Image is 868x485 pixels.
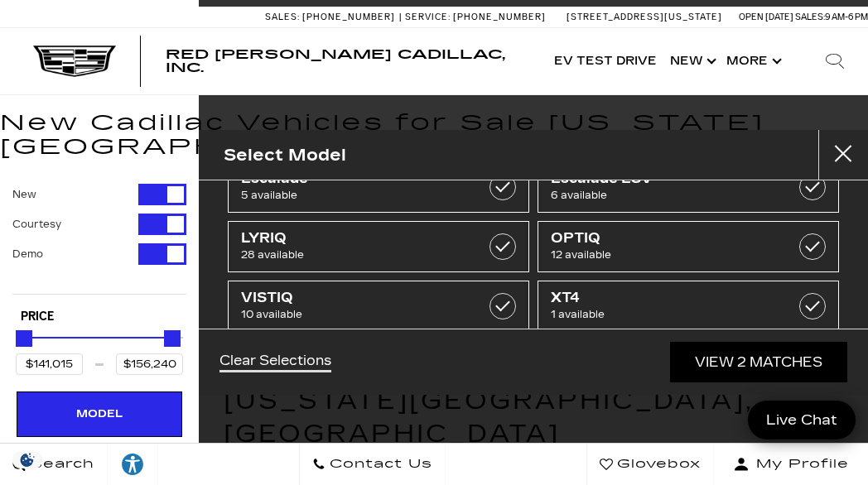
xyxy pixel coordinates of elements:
h2: Select Model [224,142,346,169]
span: [PHONE_NUMBER] [453,12,546,22]
a: Contact Us [299,444,446,485]
label: Demo [12,246,43,262]
section: Click to Open Cookie Consent Modal [8,451,46,468]
span: XT4 [551,290,784,306]
span: 28 available [241,247,475,263]
label: Courtesy [12,216,61,233]
span: 10 available [241,306,475,323]
span: [PHONE_NUMBER] [302,12,395,22]
span: LYRIQ [241,230,475,247]
div: Maximum Price [164,330,181,347]
div: Explore your accessibility options [108,452,157,477]
h5: Price [21,310,178,324]
a: New [663,28,720,94]
a: LYRIQ28 available [228,221,529,272]
a: Service: [PHONE_NUMBER] [399,12,550,22]
span: Service: [405,12,451,22]
a: [STREET_ADDRESS][US_STATE] [567,12,722,22]
input: Minimum [16,353,83,375]
a: Glovebox [586,444,714,485]
input: Maximum [116,353,183,375]
div: Filter by Vehicle Type [12,184,186,294]
span: My Profile [750,453,849,476]
a: View 2 Matches [670,342,847,382]
button: Open user profile menu [714,444,868,485]
span: Sales: [265,12,300,22]
button: close [818,130,868,180]
a: OPTIQ12 available [538,221,839,272]
a: Red [PERSON_NAME] Cadillac, Inc. [166,48,531,74]
a: XT41 available [538,281,839,332]
span: Sales: [795,12,825,22]
span: Search [26,453,94,476]
span: 1 available [551,306,784,323]
span: Red [PERSON_NAME] Cadillac, Inc. [166,46,505,75]
a: Explore your accessibility options [108,444,158,485]
span: VISTIQ [241,290,475,306]
span: 6 available [551,187,784,204]
a: Live Chat [748,401,856,439]
span: Open [DATE] [739,12,793,22]
a: VISTIQ10 available [228,281,529,332]
span: Live Chat [758,411,846,430]
div: Model [58,405,141,423]
div: ModelModel [17,391,182,436]
a: Clear Selections [219,353,331,372]
div: Price [16,324,183,375]
a: Sales: [PHONE_NUMBER] [265,12,399,22]
span: Contact Us [325,453,432,476]
span: OPTIQ [551,230,784,247]
a: EV Test Drive [547,28,663,94]
img: Cadillac Dark Logo with Cadillac White Text [33,46,116,77]
a: Escalade ESV6 available [538,161,839,213]
button: More [720,28,785,94]
span: Glovebox [613,453,701,476]
div: Minimum Price [16,330,32,347]
span: 12 available [551,247,784,263]
img: Opt-Out Icon [8,451,46,468]
a: Escalade5 available [228,161,529,213]
span: 5 available [241,187,475,204]
span: 9 AM-6 PM [825,12,868,22]
label: New [12,186,36,203]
